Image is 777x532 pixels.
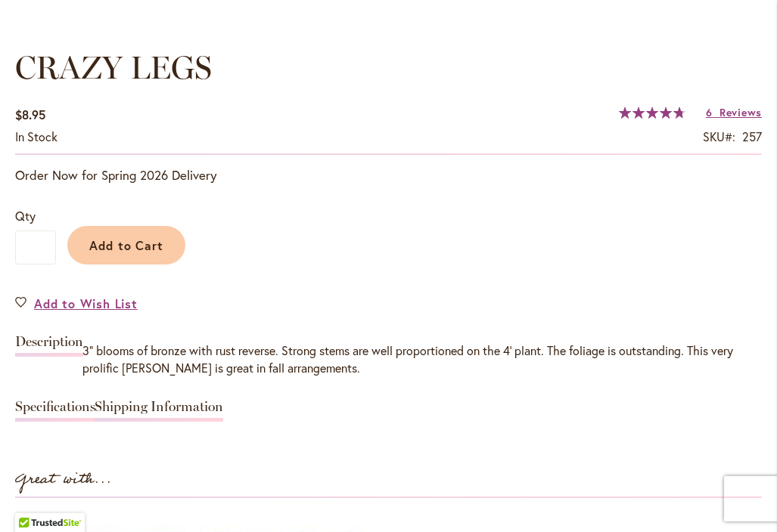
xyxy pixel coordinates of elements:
[15,342,762,377] div: 3" blooms of bronze with rust reverse. Strong stems are well proportioned on the 4' plant. The fo...
[15,48,212,87] span: CRAZY LEGS
[15,208,36,224] span: Qty
[703,128,735,144] strong: SKU
[34,295,138,312] span: Add to Wish List
[89,237,164,253] span: Add to Cart
[15,295,138,312] a: Add to Wish List
[11,478,54,521] iframe: Launch Accessibility Center
[706,105,713,119] span: 6
[15,107,45,122] span: $8.95
[15,166,762,184] p: Order Now for Spring 2026 Delivery
[95,400,223,422] a: Shipping Information
[15,128,57,144] span: In stock
[742,128,762,146] div: 257
[619,107,685,119] div: 96%
[15,327,762,429] div: Detailed Product Info
[15,335,83,357] a: Description
[706,105,762,119] a: 6 Reviews
[15,128,57,146] div: Availability
[15,400,95,422] a: Specifications
[720,105,762,119] span: Reviews
[15,467,112,492] strong: Great with...
[67,226,185,264] button: Add to Cart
